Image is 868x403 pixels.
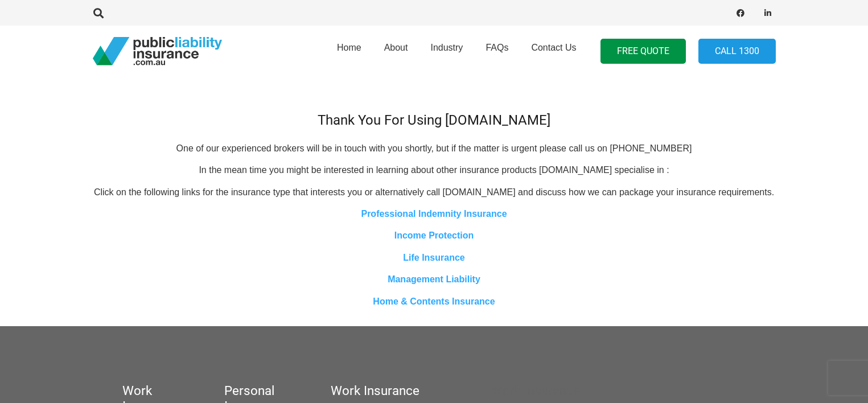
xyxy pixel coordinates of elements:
a: FREE QUOTE [600,39,686,64]
a: Income Protection [394,231,474,240]
a: pli_logotransparent [93,37,222,65]
span: Home [337,43,361,52]
a: Search [88,8,110,18]
a: Call 1300 [698,39,776,64]
p: One of our experienced brokers will be in touch with you shortly, but if the matter is urgent ple... [93,142,776,155]
h5: Work Insurance [331,383,425,398]
a: Contact Us [520,22,587,80]
h4: Thank You For Using [DOMAIN_NAME] [93,112,776,129]
p: In the mean time you might be interested in learning about other insurance products [DOMAIN_NAME]... [93,164,776,176]
a: Professional Indemnity Insurance [361,209,507,219]
a: About [373,22,419,80]
span: Industry [430,43,463,52]
a: Facebook [733,5,748,21]
a: Management Liability [388,274,480,284]
span: About [384,43,408,52]
a: FAQs [474,22,520,80]
a: Industry [419,22,474,80]
h5: Work Insurance [491,383,639,398]
p: Click on the following links for the insurance type that interests you or alternatively call [DOM... [93,186,776,199]
a: Home & Contents Insurance [373,297,495,306]
span: FAQs [486,43,508,52]
a: Life Insurance [403,253,464,262]
a: Home [326,22,373,80]
span: Contact Us [531,43,576,52]
a: LinkedIn [760,5,776,21]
